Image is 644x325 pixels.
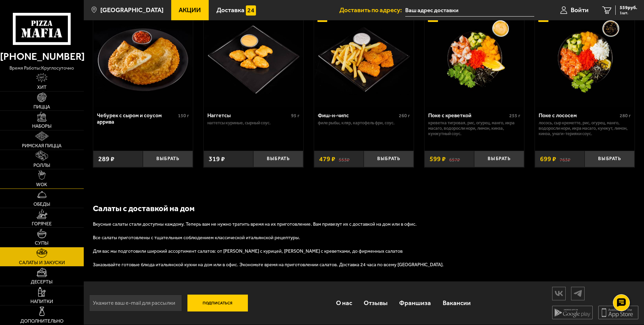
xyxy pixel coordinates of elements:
s: 657 ₽ [449,156,460,162]
s: 553 ₽ [339,156,350,162]
span: 699 ₽ [540,156,556,162]
span: Салаты и закуски [19,260,65,265]
img: Поке с креветкой [425,9,523,107]
button: Выбрать [143,151,193,167]
p: креветка тигровая, рис, огурец, манго, икра масаго, водоросли Нори, лимон, кинза, кунжутный соус. [428,120,520,136]
span: Все салаты приготовлены с тщательным соблюдением классической итальянской рецептуры. [93,235,300,241]
span: WOK [36,182,47,187]
span: Войти [571,7,589,13]
div: Поке с лососем [539,112,618,119]
span: Пицца [33,105,50,109]
img: Наггетсы [204,9,303,107]
span: Наборы [32,124,52,129]
span: Супы [35,241,49,246]
button: Выбрать [364,151,414,167]
span: 260 г [399,113,410,119]
img: Фиш-н-чипс [315,9,413,107]
a: Наггетсы [204,9,303,107]
a: Франшиза [393,292,437,314]
span: 479 ₽ [319,156,335,162]
p: филе рыбы, кляр, картофель фри, соус. [318,120,410,126]
a: АкционныйПоке с креветкой [424,9,524,107]
input: Укажите ваш e-mail для рассылки [89,295,182,311]
span: Заказывайте готовые блюда итальянской кухни на дом или в офис. Экономьте время на приготовлении с... [93,262,444,268]
span: Напитки [30,299,53,304]
span: Десерты [31,280,53,284]
span: Хит [37,85,47,90]
span: Доставка [216,7,244,13]
button: Выбрать [253,151,303,167]
a: Чебурек с сыром и соусом аррива [93,9,193,107]
span: 1 шт. [620,11,637,15]
span: Горячее [32,222,52,226]
span: 280 г [620,113,631,119]
div: Наггетсы [207,112,289,119]
img: Поке с лососем [536,9,634,107]
div: Фиш-н-чипс [318,112,397,119]
a: О нас [330,292,358,314]
a: АкционныйФиш-н-чипс [314,9,414,107]
div: Чебурек с сыром и соусом аррива [97,112,176,125]
button: Выбрать [585,151,635,167]
span: 319 ₽ [209,156,225,162]
p: лосось, Сыр креметте, рис, огурец, манго, водоросли Нори, икра масаго, кунжут, лимон, кинза, унаг... [539,120,631,136]
span: 255 г [509,113,520,119]
span: 289 ₽ [98,156,114,162]
span: Для вас мы подготовили широкий ассортимент салатов: от [PERSON_NAME] с курицей, [PERSON_NAME] с к... [93,248,403,254]
img: tg [571,287,584,299]
p: наггетсы куриные, сырный соус. [207,120,300,126]
button: Выбрать [474,151,524,167]
span: Роллы [33,163,50,168]
a: Отзывы [358,292,393,314]
span: Обеды [33,202,50,207]
span: 150 г [178,113,189,119]
div: Поке с креветкой [428,112,508,119]
span: Акции [179,7,201,13]
img: Чебурек с сыром и соусом аррива [94,9,192,107]
span: [GEOGRAPHIC_DATA] [100,7,163,13]
span: 559 руб. [620,5,637,10]
span: Доставить по адресу: [339,7,405,13]
span: 95 г [291,113,300,119]
a: АкционныйПоке с лососем [535,9,635,107]
img: vk [552,287,565,299]
button: Подписаться [187,295,248,311]
s: 763 ₽ [560,156,570,162]
a: Вакансии [437,292,476,314]
span: 599 ₽ [430,156,446,162]
b: Салаты с доставкой на дом [93,204,195,213]
span: Римская пицца [22,144,61,148]
span: Дополнительно [20,319,63,324]
input: Ваш адрес доставки [405,4,534,17]
span: Вкусные салаты стали доступны каждому. Теперь вам не нужно тратить время на их приготовление. Вам... [93,221,417,227]
img: 15daf4d41897b9f0e9f617042186c801.svg [246,5,256,16]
